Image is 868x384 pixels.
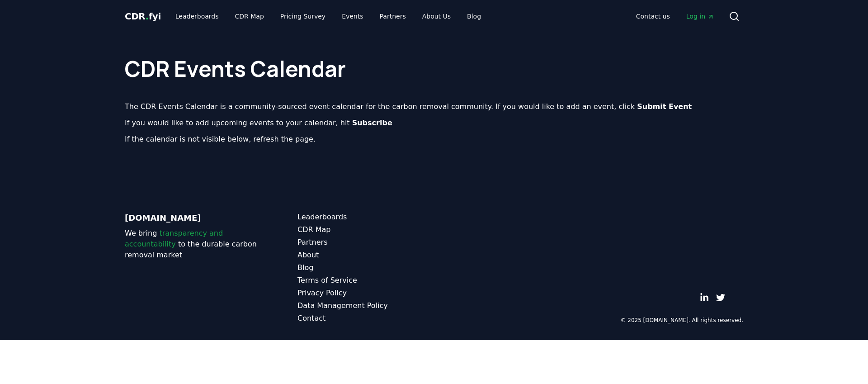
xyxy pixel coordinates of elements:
a: Privacy Policy [297,288,434,299]
b: Submit Event [637,102,692,111]
a: Contact us [629,8,677,24]
a: Leaderboards [168,8,226,24]
span: CDR fyi [125,11,161,22]
span: transparency and accountability [125,229,223,248]
a: Events [335,8,370,24]
a: Partners [373,8,413,24]
nav: Main [629,8,722,24]
b: Subscribe [352,119,392,127]
p: If you would like to add upcoming events to your calendar, hit [125,118,743,128]
a: Leaderboards [297,212,434,223]
a: LinkedIn [700,293,709,302]
p: [DOMAIN_NAME] [125,212,261,224]
a: Blog [297,262,434,273]
span: Log in [686,12,714,21]
a: Pricing Survey [273,8,333,24]
p: If the calendar is not visible below, refresh the page. [125,134,743,145]
a: CDR Map [228,8,271,24]
a: Log in [679,8,722,24]
a: Partners [297,237,434,248]
p: The CDR Events Calendar is a community-sourced event calendar for the carbon removal community. I... [125,101,743,112]
a: About [297,250,434,261]
h1: CDR Events Calendar [125,40,743,80]
a: Blog [460,8,488,24]
a: Contact [297,313,434,324]
a: About Us [415,8,458,24]
a: CDR Map [297,224,434,235]
a: Terms of Service [297,275,434,286]
nav: Main [168,8,488,24]
span: . [146,11,149,22]
p: We bring to the durable carbon removal market [125,228,261,261]
p: © 2025 [DOMAIN_NAME]. All rights reserved. [620,317,743,324]
a: Data Management Policy [297,300,434,311]
a: Twitter [716,293,725,302]
a: CDR.fyi [125,10,161,23]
